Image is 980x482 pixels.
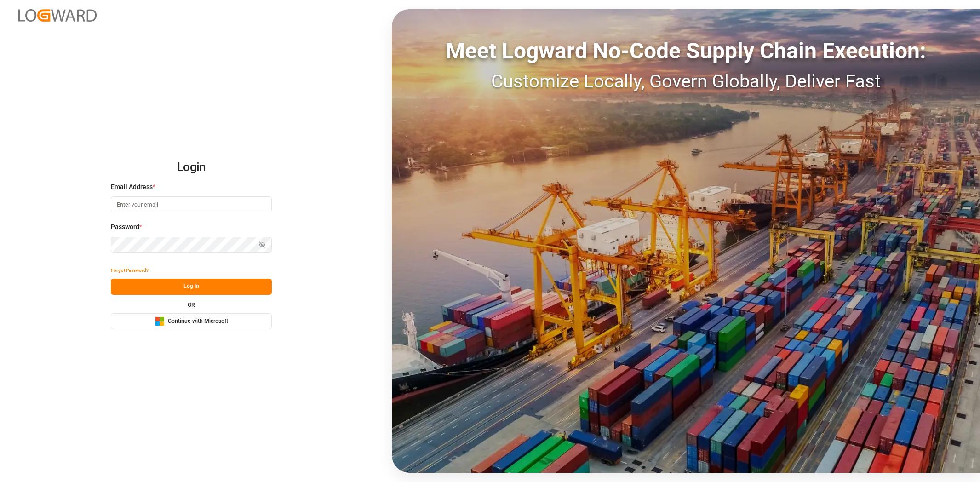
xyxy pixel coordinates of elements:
[392,34,980,68] div: Meet Logward No-Code Supply Chain Execution:
[111,182,153,192] span: Email Address
[168,317,228,326] span: Continue with Microsoft
[111,279,272,295] button: Log In
[111,313,272,329] button: Continue with Microsoft
[188,302,195,308] small: OR
[111,153,272,182] h2: Login
[392,68,980,95] div: Customize Locally, Govern Globally, Deliver Fast
[111,263,149,279] button: Forgot Password?
[18,9,97,22] img: Logward_new_orange.png
[111,222,139,232] span: Password
[111,196,272,212] input: Enter your email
